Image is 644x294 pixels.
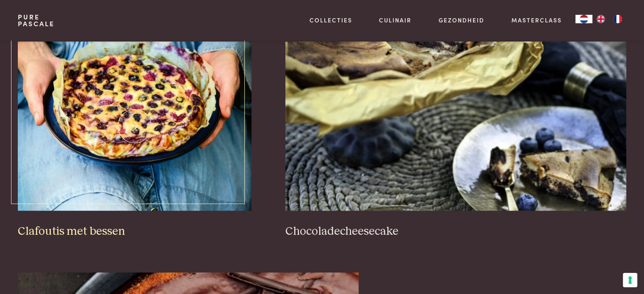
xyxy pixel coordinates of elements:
[18,41,252,211] img: Clafoutis met bessen
[285,224,626,239] h3: Chocoladecheesecake
[439,16,484,25] a: Gezondheid
[575,15,592,23] div: Language
[592,15,626,23] ul: Language list
[18,224,252,239] h3: Clafoutis met bessen
[609,15,626,23] a: FR
[310,16,352,25] a: Collecties
[511,16,562,25] a: Masterclass
[575,15,626,23] aside: Language selected: Nederlands
[285,41,626,239] a: Chocoladecheesecake Chocoladecheesecake
[575,15,592,23] a: NL
[379,16,412,25] a: Culinair
[18,41,252,239] a: Clafoutis met bessen Clafoutis met bessen
[18,14,55,27] a: PurePascale
[285,41,626,211] img: Chocoladecheesecake
[592,15,609,23] a: EN
[623,273,637,287] button: Uw voorkeuren voor toestemming voor trackingtechnologieën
